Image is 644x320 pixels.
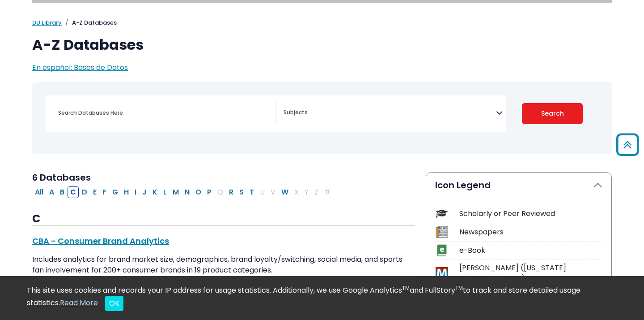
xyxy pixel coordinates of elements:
[53,106,275,119] input: Search database by title or keyword
[459,227,602,238] div: Newspapers
[57,186,67,198] button: Filter Results B
[402,284,410,292] sup: TM
[226,186,236,198] button: Filter Results R
[182,186,192,198] button: Filter Results N
[455,284,463,292] sup: TM
[522,103,583,124] button: Submit for Search Results
[436,208,448,220] img: Icon Scholarly or Peer Reviewed
[47,186,57,198] button: Filter Results A
[32,212,415,226] h3: C
[426,173,611,198] button: Icon Legend
[32,186,46,198] button: All
[459,263,602,284] div: [PERSON_NAME] ([US_STATE] electronic Library)
[459,245,602,256] div: e-Book
[459,208,602,219] div: Scholarly or Peer Reviewed
[279,186,291,198] button: Filter Results W
[27,285,617,311] div: This site uses cookies and records your IP address for usage statistics. Additionally, we use Goo...
[32,171,91,184] span: 6 Databases
[79,186,90,198] button: Filter Results D
[90,186,99,198] button: Filter Results E
[613,138,642,152] a: Back to Top
[247,186,257,198] button: Filter Results T
[105,296,123,311] button: Close
[100,186,109,198] button: Filter Results F
[150,186,160,198] button: Filter Results K
[32,36,612,53] h1: A-Z Databases
[161,186,169,198] button: Filter Results L
[140,186,149,198] button: Filter Results J
[204,186,214,198] button: Filter Results P
[60,298,98,308] a: Read More
[436,267,448,279] img: Icon MeL (Michigan electronic Library)
[170,186,182,198] button: Filter Results M
[32,186,334,197] div: Alpha-list to filter by first letter of database name
[132,186,139,198] button: Filter Results I
[32,18,612,27] nav: breadcrumb
[193,186,204,198] button: Filter Results O
[62,18,117,27] li: A-Z Databases
[68,186,79,198] button: Filter Results C
[32,62,128,73] a: En español: Bases de Datos
[237,186,246,198] button: Filter Results S
[436,244,448,256] img: Icon e-Book
[121,186,131,198] button: Filter Results H
[32,254,415,276] p: Includes analytics for brand market size, demographics, brand loyalty/switching, social media, an...
[32,18,62,27] a: DU Library
[32,235,169,246] a: CBA - Consumer Brand Analytics
[284,110,496,117] textarea: Search
[436,226,448,238] img: Icon Newspapers
[110,186,121,198] button: Filter Results G
[32,82,612,154] nav: Search filters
